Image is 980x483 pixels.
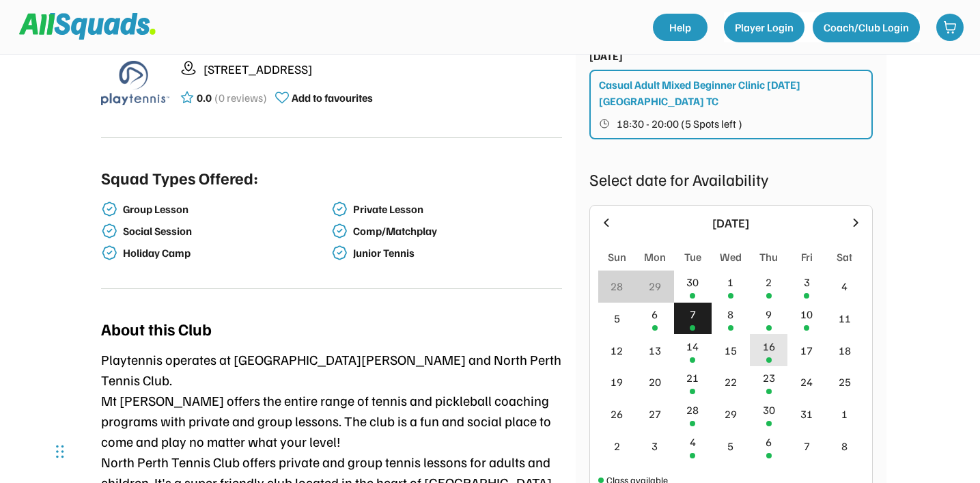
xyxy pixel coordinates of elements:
button: Player Login [724,12,804,42]
img: check-verified-01.svg [331,201,348,217]
div: 29 [725,406,737,422]
div: Squad Types Offered: [101,165,258,190]
div: 30 [686,274,699,290]
div: Social Session [123,225,329,238]
div: 25 [839,374,851,390]
div: 16 [763,338,775,355]
div: Private Lesson [353,203,559,216]
div: 29 [649,278,661,294]
div: 17 [800,342,813,359]
div: Comp/Matchplay [353,225,559,238]
div: 1 [841,406,848,422]
div: 22 [725,374,737,390]
div: 28 [686,402,699,418]
div: Wed [720,249,742,265]
div: 21 [686,370,699,386]
div: (0 reviews) [214,89,267,106]
div: Select date for Availability [589,167,873,191]
div: Group Lesson [123,203,329,216]
div: 7 [804,438,810,454]
img: Squad%20Logo.svg [19,13,156,39]
img: shopping-cart-01%20%281%29.svg [943,20,957,34]
div: 14 [686,338,699,355]
div: 3 [804,274,810,290]
div: 27 [649,406,661,422]
div: [STREET_ADDRESS] [204,60,562,79]
div: 4 [841,278,848,294]
div: Thu [759,249,778,265]
div: 7 [690,306,696,322]
div: 19 [611,374,623,390]
img: check-verified-01.svg [331,245,348,261]
div: 2 [614,438,620,454]
div: Casual Adult Mixed Beginner Clinic [DATE] [GEOGRAPHIC_DATA] TC [599,77,865,109]
div: 30 [763,402,775,418]
div: 13 [649,342,661,359]
div: [DATE] [621,214,841,232]
div: 5 [727,438,733,454]
div: 31 [800,406,813,422]
div: Junior Tennis [353,247,559,260]
div: 6 [652,306,658,322]
img: check-verified-01.svg [101,223,117,239]
div: Tue [684,249,701,265]
img: check-verified-01.svg [331,223,348,239]
div: 1 [727,274,733,290]
div: 3 [652,438,658,454]
div: Holiday Camp [123,247,329,260]
div: 0.0 [197,89,212,106]
div: About this Club [101,316,212,341]
div: Mon [644,249,666,265]
div: [DATE] [589,48,623,64]
div: 4 [690,434,696,450]
div: 18 [839,342,851,359]
div: 23 [763,370,775,386]
button: 18:30 - 20:00 (5 Spots left ) [599,115,865,133]
div: 8 [841,438,848,454]
img: playtennis%20blue%20logo%201.png [101,49,169,117]
div: Add to favourites [292,89,373,106]
button: Coach/Club Login [813,12,920,42]
div: 10 [800,306,813,322]
div: Sat [837,249,852,265]
div: 11 [839,310,851,327]
div: 24 [800,374,813,390]
div: Fri [801,249,813,265]
div: 12 [611,342,623,359]
div: 26 [611,406,623,422]
div: 15 [725,342,737,359]
a: Help [653,14,708,41]
div: Sun [608,249,626,265]
div: 2 [766,274,772,290]
div: 6 [766,434,772,450]
img: check-verified-01.svg [101,201,117,217]
div: 5 [614,310,620,327]
div: 9 [766,306,772,322]
img: check-verified-01.svg [101,245,117,261]
div: 8 [727,306,733,322]
div: 28 [611,278,623,294]
div: 20 [649,374,661,390]
span: 18:30 - 20:00 (5 Spots left ) [617,118,742,129]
